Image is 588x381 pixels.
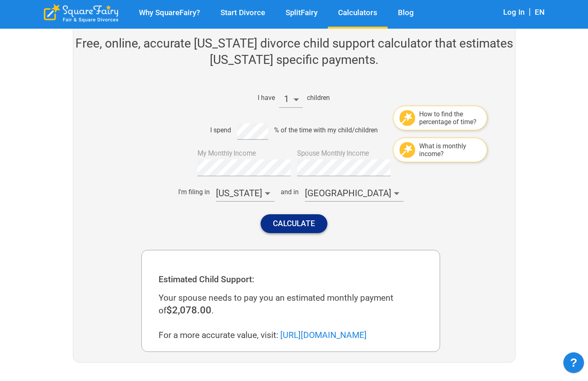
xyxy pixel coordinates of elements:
[210,126,231,134] div: I spend
[419,142,481,158] div: What is monthly income?
[419,110,481,126] div: How to find the percentage of time?
[178,188,210,196] div: I'm filing in
[258,94,275,102] div: I have
[503,8,524,17] a: Log In
[305,185,404,202] div: [GEOGRAPHIC_DATA]
[535,7,545,18] div: EN
[44,4,118,23] div: SquareFairy Logo
[73,35,515,68] h2: Free, online, accurate [US_STATE] divorce child support calculator that estimates [US_STATE] spec...
[279,91,303,108] div: 1
[524,7,535,17] span: |
[275,8,328,18] a: SplitFairy
[159,292,429,341] div: Your spouse needs to pay you an estimated monthly payment of . For a more accurate value, visit:
[281,188,299,196] div: and in
[129,8,210,18] a: Why SquareFairy?
[388,8,424,18] a: Blog
[261,214,327,233] button: Calculate
[166,304,211,316] span: $2,078.00
[280,330,367,340] a: [URL][DOMAIN_NAME]
[159,273,429,286] div: Estimated Child Support:
[559,348,588,381] iframe: JSD widget
[297,149,369,159] label: Spouse Monthly Income
[274,126,378,134] div: % of the time with my child/children
[198,149,256,159] label: My Monthly Income
[328,8,388,18] a: Calculators
[210,8,275,18] a: Start Divorce
[307,94,330,102] div: children
[216,185,275,202] div: [US_STATE]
